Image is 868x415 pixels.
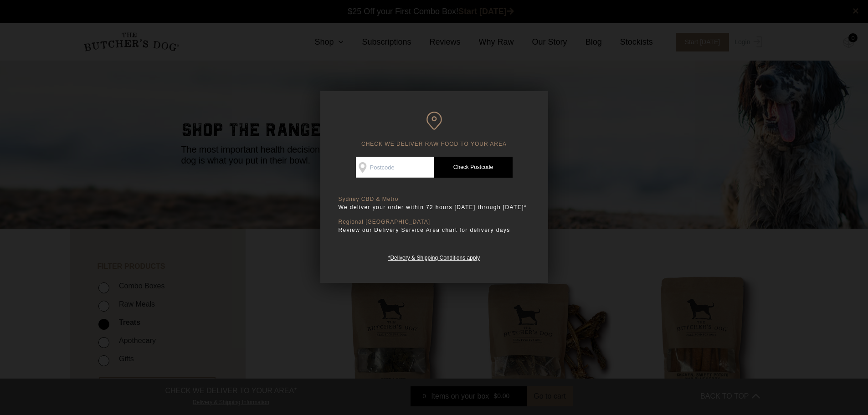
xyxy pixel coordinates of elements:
input: Postcode [356,157,434,178]
p: Regional [GEOGRAPHIC_DATA] [339,219,530,225]
p: Review our Delivery Service Area chart for delivery days [339,225,530,235]
p: Sydney CBD & Metro [339,196,530,203]
a: Check Postcode [434,157,513,178]
h6: CHECK WE DELIVER RAW FOOD TO YOUR AREA [339,112,530,148]
a: *Delivery & Shipping Conditions apply [388,252,480,261]
p: We deliver your order within 72 hours [DATE] through [DATE]* [339,203,530,212]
